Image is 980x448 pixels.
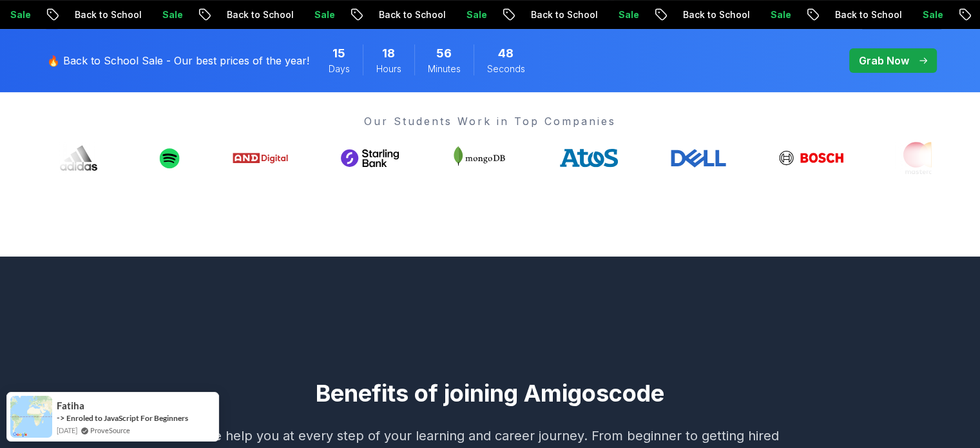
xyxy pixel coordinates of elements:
p: Back to School [810,8,898,21]
p: Back to School [506,8,593,21]
p: Sale [441,8,483,21]
a: Enroled to JavaScript For Beginners [66,413,188,423]
span: Minutes [428,63,461,75]
h2: Benefits of joining Amigoscode [39,380,941,406]
span: 48 Seconds [498,44,514,63]
span: Days [329,63,350,75]
p: Grab Now [859,53,909,68]
a: ProveSource [90,425,130,436]
span: -> [57,413,65,423]
p: Back to School [658,8,745,21]
p: 🔥 Back to School Sale - Our best prices of the year! [47,53,309,68]
span: 18 Hours [382,44,395,63]
span: [DATE] [57,425,77,436]
p: Our Students Work in Top Companies [50,113,931,129]
p: Sale [137,8,178,21]
img: provesource social proof notification image [10,396,52,438]
p: Back to School [354,8,441,21]
span: 56 Minutes [436,44,452,63]
span: Hours [376,63,401,75]
p: Sale [898,8,939,21]
p: Sale [289,8,331,21]
span: 15 Days [332,44,345,63]
p: Sale [593,8,635,21]
p: Back to School [50,8,137,21]
span: Seconds [487,63,525,75]
p: Sale [745,8,787,21]
span: Fatiha [57,400,84,411]
p: Back to School [202,8,289,21]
